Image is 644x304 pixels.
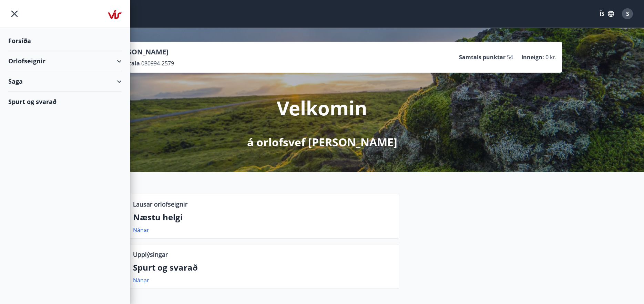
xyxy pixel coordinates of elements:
p: Samtals punktar [459,53,505,61]
img: union_logo [108,8,122,21]
p: Inneign : [521,53,544,61]
button: ÍS [596,8,618,20]
div: Forsíða [8,31,122,51]
p: Spurt og svarað [133,262,393,273]
span: 080994-2579 [141,60,174,67]
p: Næstu helgi [133,211,393,223]
a: Nánar [133,276,149,284]
p: Lausar orlofseignir [133,200,187,209]
span: 54 [507,53,513,61]
div: Spurt og svarað [8,92,122,112]
span: S [626,10,629,18]
p: [PERSON_NAME] [113,47,174,57]
button: S [619,6,636,22]
p: á orlofsvef [PERSON_NAME] [247,135,397,150]
div: Orlofseignir [8,51,122,71]
p: Velkomin [277,95,367,121]
p: Upplýsingar [133,250,168,259]
span: 0 kr. [545,53,556,61]
a: Nánar [133,226,149,234]
button: menu [8,8,21,20]
div: Saga [8,71,122,92]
